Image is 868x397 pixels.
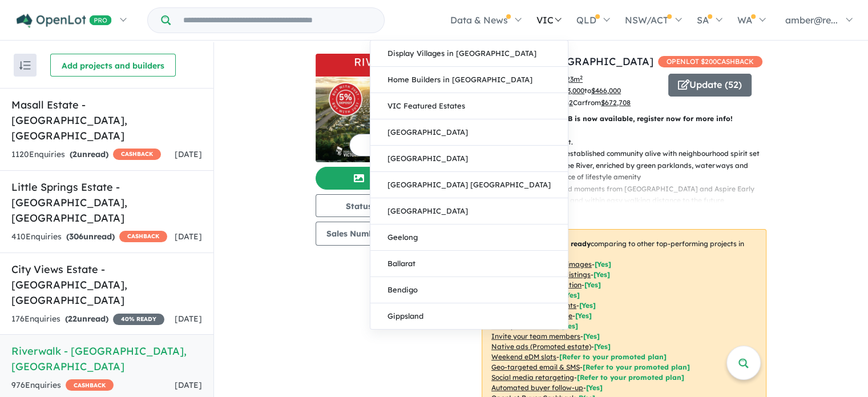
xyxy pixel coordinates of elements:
h5: City Views Estate - [GEOGRAPHIC_DATA] , [GEOGRAPHIC_DATA] [11,262,202,308]
h5: Little Springs Estate - [GEOGRAPHIC_DATA] , [GEOGRAPHIC_DATA] [11,179,202,226]
u: Social media retargeting [491,373,574,382]
b: 95 % ready [554,239,591,248]
strong: ( unread) [66,231,115,242]
a: Geelong [370,224,568,251]
a: [GEOGRAPHIC_DATA] [370,146,568,172]
button: Update (52) [668,74,752,97]
span: [DATE] [175,149,202,159]
span: CASHBACK [119,231,167,242]
input: Try estate name, suburb, builder or developer [173,8,382,33]
a: [GEOGRAPHIC_DATA] [370,198,568,224]
button: Add images [316,167,458,190]
p: - Buy with just a 5% deposit. [482,137,776,148]
span: 306 [69,231,83,242]
button: Add projects and builders [50,54,176,77]
p: Bed Bath Car from [481,97,660,109]
span: [ Yes ] [595,260,611,268]
u: Invite your team members [491,332,580,340]
a: [GEOGRAPHIC_DATA] [370,119,568,146]
span: [DATE] [175,314,202,324]
h5: Riverwalk - [GEOGRAPHIC_DATA] , [GEOGRAPHIC_DATA] [11,343,202,374]
div: 976 Enquir ies [11,379,114,392]
span: [ Yes ] [579,301,596,310]
span: 40 % READY [113,314,164,325]
u: Native ads (Promoted estate) [491,342,591,351]
p: - Be at the heart of it all. [482,125,776,137]
u: 523 m [562,75,583,83]
strong: ( unread) [65,314,108,324]
span: [Yes] [586,383,603,392]
p: - All land lots are positioned moments from [GEOGRAPHIC_DATA] and Aspire Early Education & Kinder... [482,183,776,218]
img: sort.svg [19,61,31,70]
span: [Refer to your promoted plan] [583,363,690,371]
span: to [584,86,621,95]
span: [DATE] [175,231,202,242]
p: - Come home to a vibrant established community alive with neighbourhood spirit set against the sc... [482,148,776,183]
u: $ 313,000 [556,86,584,95]
img: Riverwalk - Werribee [316,77,458,162]
a: Home Builders in [GEOGRAPHIC_DATA] [370,67,568,93]
span: [Refer to your promoted plan] [559,352,667,361]
div: 176 Enquir ies [11,312,164,326]
img: Riverwalk - Werribee Logo [320,58,454,72]
a: Gippsland [370,303,568,329]
h5: Masall Estate - [GEOGRAPHIC_DATA] , [GEOGRAPHIC_DATA] [11,97,202,143]
span: [ Yes ] [583,332,600,340]
span: [Yes] [594,342,611,351]
a: VIC Featured Estates [370,93,568,119]
button: Sales Number:[PHONE_NUMBER] [316,222,473,246]
span: [ Yes ] [594,270,610,279]
button: Status:Selling Now [316,194,458,217]
span: [Refer to your promoted plan] [577,373,684,382]
span: [ Yes ] [584,280,601,289]
u: Automated buyer follow-up [491,383,583,392]
u: Weekend eDM slots [491,352,556,361]
img: Openlot PRO Logo White [17,14,112,28]
u: 2 [569,98,573,107]
button: Image order (17) [349,134,464,157]
div: 410 Enquir ies [11,230,167,244]
u: Geo-targeted email & SMS [491,363,580,371]
span: 2 [72,149,77,159]
span: [ Yes ] [563,291,580,299]
span: 22 [68,314,77,324]
p: start from [481,85,660,97]
span: OPENLOT $ 200 CASHBACK [658,56,762,67]
a: Ballarat [370,251,568,277]
span: [DATE] [175,380,202,390]
u: Sales phone number [491,322,559,330]
span: CASHBACK [66,379,114,391]
span: [ Yes ] [562,322,578,330]
strong: ( unread) [70,149,108,159]
span: [ Yes ] [575,311,592,320]
a: Riverwalk - Werribee LogoRiverwalk - Werribee [316,54,458,162]
a: Display Villages in [GEOGRAPHIC_DATA] [370,41,568,67]
p: NEW RELEASE: Stage 45B is now available, register now for more info! [482,113,766,125]
a: Bendigo [370,277,568,303]
span: to [555,75,583,83]
span: amber@re... [785,14,838,26]
u: $ 672,708 [601,98,631,107]
sup: 2 [580,74,583,81]
p: from [481,74,660,85]
u: $ 466,000 [591,86,621,95]
span: CASHBACK [113,149,161,160]
div: 1120 Enquir ies [11,148,161,162]
a: [GEOGRAPHIC_DATA] [GEOGRAPHIC_DATA] [370,172,568,198]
